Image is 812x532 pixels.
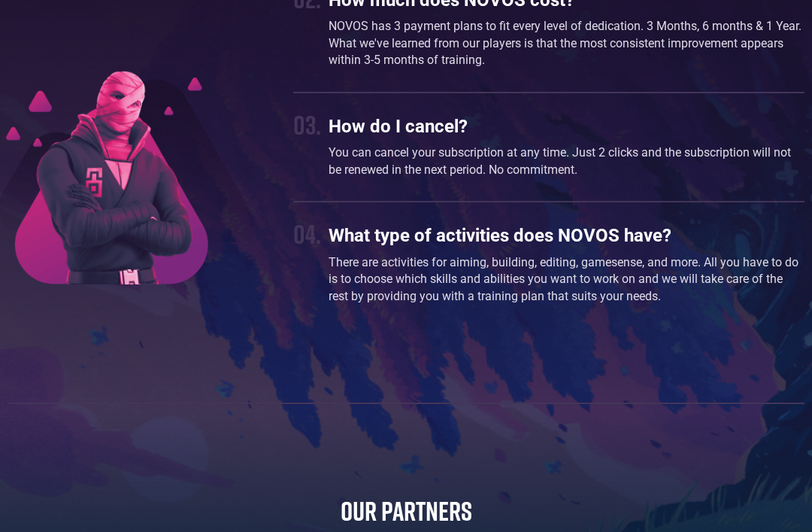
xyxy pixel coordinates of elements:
div: 03. [293,109,321,141]
h3: What type of activities does NOVOS have? [329,226,804,248]
h3: How do I cancel? [329,117,804,138]
p: There are activities for aiming, building, editing, gamesense, and more. All you have to do is to... [329,255,804,306]
p: NOVOS has 3 payment plans to fit every level of dedication. 3 Months, 6 months & 1 Year. What we'... [329,19,804,69]
p: You can cancel your subscription at any time. Just 2 clicks and the subscription will not be rene... [329,145,804,179]
div: 04. [293,218,321,251]
h2: Our Partners [8,495,804,527]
